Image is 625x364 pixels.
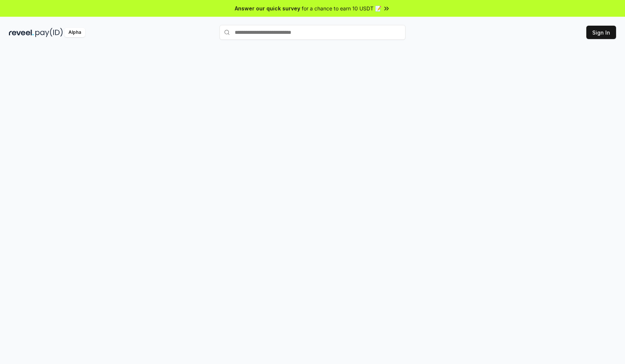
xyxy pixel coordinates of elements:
[9,28,34,37] img: reveel_dark
[235,4,300,12] span: Answer our quick survey
[586,26,616,39] button: Sign In
[302,4,381,12] span: for a chance to earn 10 USDT 📝
[35,28,63,37] img: pay_id
[64,28,85,37] div: Alpha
